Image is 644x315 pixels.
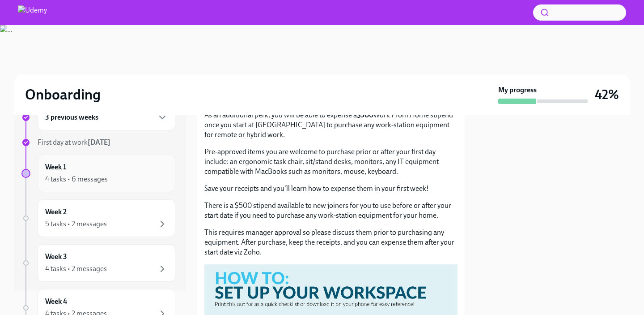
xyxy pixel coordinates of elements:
[357,111,373,119] strong: $500
[204,110,458,140] p: As an additional perk, you will be able to expense a Work From Home stipend once you start at [GE...
[21,199,175,237] a: Week 25 tasks • 2 messages
[45,252,67,262] h6: Week 3
[45,174,108,184] div: 4 tasks • 6 messages
[38,104,175,130] div: 3 previous weeks
[45,112,98,122] h6: 3 previous weeks
[21,155,175,192] a: Week 14 tasks • 6 messages
[204,147,458,177] p: Pre-approved items you are welcome to purchase prior or after your first day include: an ergonomi...
[18,5,47,20] img: Udemy
[595,86,619,103] h3: 42%
[45,297,67,306] h6: Week 4
[21,244,175,282] a: Week 34 tasks • 2 messages
[25,86,101,104] h2: Onboarding
[204,201,458,220] p: There is a $500 stipend available to new joiners for you to use before or after your start date i...
[21,138,175,147] a: First day at work[DATE]
[204,228,458,257] p: This requires manager approval so please discuss them prior to purchasing any equipment. After pu...
[38,138,110,147] span: First day at work
[45,264,107,274] div: 4 tasks • 2 messages
[45,162,66,172] h6: Week 1
[88,138,110,147] strong: [DATE]
[45,219,107,229] div: 5 tasks • 2 messages
[45,207,67,217] h6: Week 2
[204,184,458,194] p: Save your receipts and you'll learn how to expense them in your first week!
[498,85,537,95] strong: My progress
